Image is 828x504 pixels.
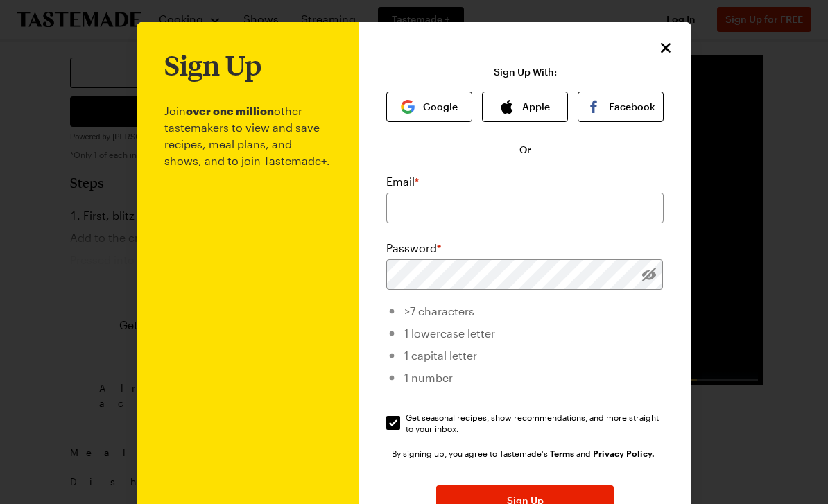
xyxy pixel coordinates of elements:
[593,447,655,459] a: Tastemade Privacy Policy
[386,240,441,257] label: Password
[578,92,664,122] button: Facebook
[386,92,472,122] button: Google
[386,416,400,430] input: Get seasonal recipes, show recommendations, and more straight to your inbox.
[406,412,665,434] span: Get seasonal recipes, show recommendations, and more straight to your inbox.
[519,143,531,157] span: Or
[164,50,261,80] h1: Sign Up
[404,349,477,362] span: 1 capital letter
[404,304,474,318] span: >7 characters
[657,39,675,57] button: Close
[404,327,495,340] span: 1 lowercase letter
[404,371,453,384] span: 1 number
[482,92,568,122] button: Apple
[550,447,574,459] a: Tastemade Terms of Service
[494,67,557,78] p: Sign Up With:
[186,104,274,117] b: over one million
[386,173,419,190] label: Email
[392,446,658,460] div: By signing up, you agree to Tastemade's and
